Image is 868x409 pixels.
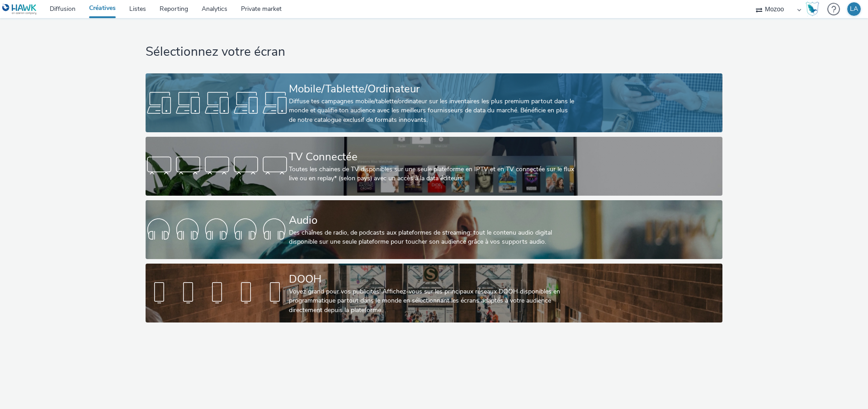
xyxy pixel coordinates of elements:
div: Toutes les chaines de TV disponibles sur une seule plateforme en IPTV et en TV connectée sur le f... [289,165,576,183]
div: Audio [289,212,576,228]
a: Mobile/Tablette/OrdinateurDiffuse tes campagnes mobile/tablette/ordinateur sur les inventaires le... [146,73,722,132]
div: TV Connectée [289,149,576,165]
div: Mobile/Tablette/Ordinateur [289,81,576,97]
img: Hawk Academy [806,2,819,16]
a: AudioDes chaînes de radio, de podcasts aux plateformes de streaming: tout le contenu audio digita... [146,200,722,259]
a: Hawk Academy [806,2,823,16]
a: TV ConnectéeToutes les chaines de TV disponibles sur une seule plateforme en IPTV et en TV connec... [146,137,722,196]
div: LA [850,2,858,16]
a: DOOHVoyez grand pour vos publicités! Affichez-vous sur les principaux réseaux DOOH disponibles en... [146,264,722,322]
div: Voyez grand pour vos publicités! Affichez-vous sur les principaux réseaux DOOH disponibles en pro... [289,287,576,315]
div: Des chaînes de radio, de podcasts aux plateformes de streaming: tout le contenu audio digital dis... [289,228,576,247]
div: DOOH [289,271,576,287]
div: Diffuse tes campagnes mobile/tablette/ordinateur sur les inventaires les plus premium partout dan... [289,97,576,125]
img: undefined Logo [2,4,37,15]
h1: Sélectionnez votre écran [146,43,722,61]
